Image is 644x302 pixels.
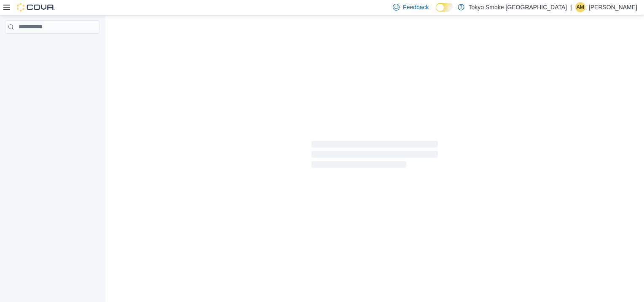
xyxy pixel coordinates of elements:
[575,2,585,12] div: Ashley Mousseau
[469,2,567,12] p: Tokyo Smoke [GEOGRAPHIC_DATA]
[436,12,436,12] span: Dark Mode
[5,35,99,56] nav: Complex example
[17,3,55,11] img: Cova
[577,2,584,12] span: AM
[311,143,438,170] span: Loading
[589,2,637,12] p: [PERSON_NAME]
[403,3,429,11] span: Feedback
[570,2,572,12] p: |
[436,3,453,12] input: Dark Mode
